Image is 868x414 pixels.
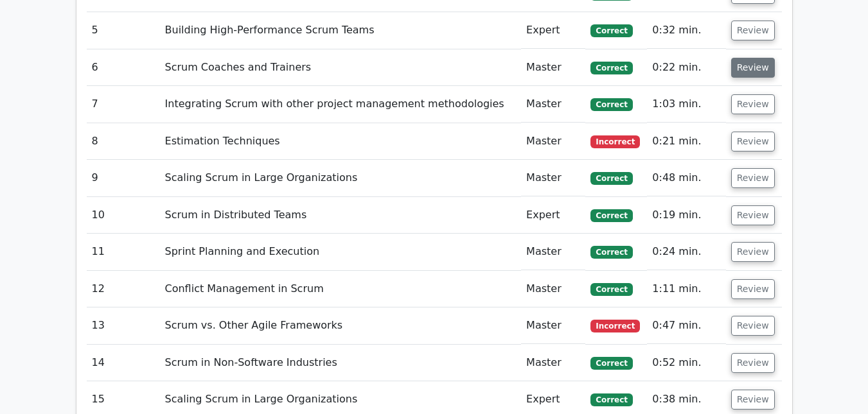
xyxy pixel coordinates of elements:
td: 14 [87,345,160,381]
td: Master [521,123,585,160]
span: Correct [590,393,632,406]
td: 6 [87,49,160,86]
td: 0:48 min. [647,160,725,196]
td: 11 [87,234,160,270]
td: Master [521,49,585,86]
span: Correct [590,246,632,259]
span: Correct [590,209,632,222]
button: Review [731,279,775,299]
td: Scrum vs. Other Agile Frameworks [160,307,522,344]
td: 0:24 min. [647,234,725,270]
button: Review [731,316,775,336]
span: Correct [590,357,632,370]
td: 9 [87,160,160,196]
span: Correct [590,172,632,185]
button: Review [731,242,775,262]
td: Scrum in Non-Software Industries [160,345,522,381]
td: 12 [87,271,160,307]
td: Estimation Techniques [160,123,522,160]
td: Scrum in Distributed Teams [160,197,522,234]
td: Master [521,307,585,344]
span: Correct [590,283,632,296]
td: 0:52 min. [647,345,725,381]
td: 7 [87,86,160,123]
td: 10 [87,197,160,234]
span: Correct [590,62,632,74]
td: Master [521,234,585,270]
td: 0:47 min. [647,307,725,344]
td: Conflict Management in Scrum [160,271,522,307]
td: 1:03 min. [647,86,725,123]
td: Master [521,86,585,123]
button: Review [731,58,775,78]
td: Integrating Scrum with other project management methodologies [160,86,522,123]
button: Review [731,168,775,188]
button: Review [731,205,775,225]
span: Correct [590,98,632,111]
td: 0:19 min. [647,197,725,234]
td: Master [521,160,585,196]
td: Master [521,345,585,381]
button: Review [731,390,775,410]
td: Master [521,271,585,307]
td: 0:21 min. [647,123,725,160]
span: Incorrect [590,135,640,148]
button: Review [731,353,775,373]
td: Building High-Performance Scrum Teams [160,12,522,49]
td: Expert [521,197,585,234]
td: Sprint Planning and Execution [160,234,522,270]
td: 8 [87,123,160,160]
span: Correct [590,24,632,37]
td: Scaling Scrum in Large Organizations [160,160,522,196]
td: Scrum Coaches and Trainers [160,49,522,86]
td: Expert [521,12,585,49]
td: 13 [87,307,160,344]
button: Review [731,21,775,40]
td: 5 [87,12,160,49]
span: Incorrect [590,320,640,332]
button: Review [731,132,775,151]
button: Review [731,94,775,114]
td: 1:11 min. [647,271,725,307]
td: 0:22 min. [647,49,725,86]
td: 0:32 min. [647,12,725,49]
